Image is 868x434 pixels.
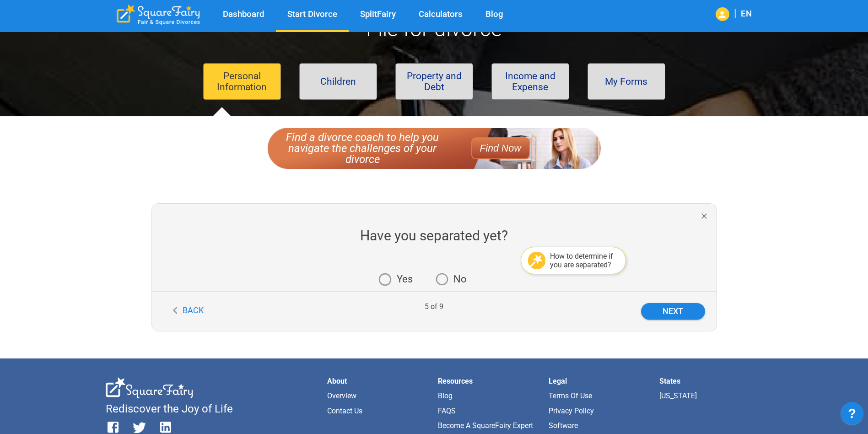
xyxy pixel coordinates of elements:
span: No [453,274,467,284]
a: Become a SquareFairy Expert [438,421,533,430]
div: How to determine if you are separated? [550,252,619,269]
li: Resources [438,377,541,385]
a: Contact Us [327,407,362,415]
button: Personal Information [203,63,281,100]
a: Privacy Policy [549,407,594,415]
p: Find a divorce coach to help you navigate the challenges of your divorce [277,132,448,165]
button: Find Now [471,137,530,159]
button: Next [641,303,705,320]
iframe: JSD widget [836,397,868,434]
a: SplitFairy [349,9,407,20]
a: Start Divorce [276,9,349,20]
li: Rediscover the Joy of Life [106,405,320,413]
div: 5 of 9 [344,303,524,310]
a: [US_STATE] [659,391,697,400]
button: Back [163,303,213,318]
button: Income and Expense [491,63,569,100]
button: My Forms [588,63,665,100]
div: SquareFairy Logo [117,5,200,25]
a: Overview [327,391,356,400]
div: Have you separated yet? [152,227,717,245]
a: FAQS [438,407,456,415]
div: EN [741,8,752,21]
a: Calculators [407,9,474,20]
a: Blog [474,9,515,20]
li: States [659,377,763,385]
a: Software [549,421,578,430]
div: SquareFairy White Logo [106,377,193,398]
a: Dashboard [211,9,276,20]
li: About [327,377,431,385]
span: Yes [397,274,413,284]
span: | [729,7,741,19]
a: Terms of Use [549,391,592,400]
button: Children [299,63,377,100]
a: Blog [438,391,453,400]
li: Legal [549,377,652,385]
button: Property and Debt [395,63,473,100]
